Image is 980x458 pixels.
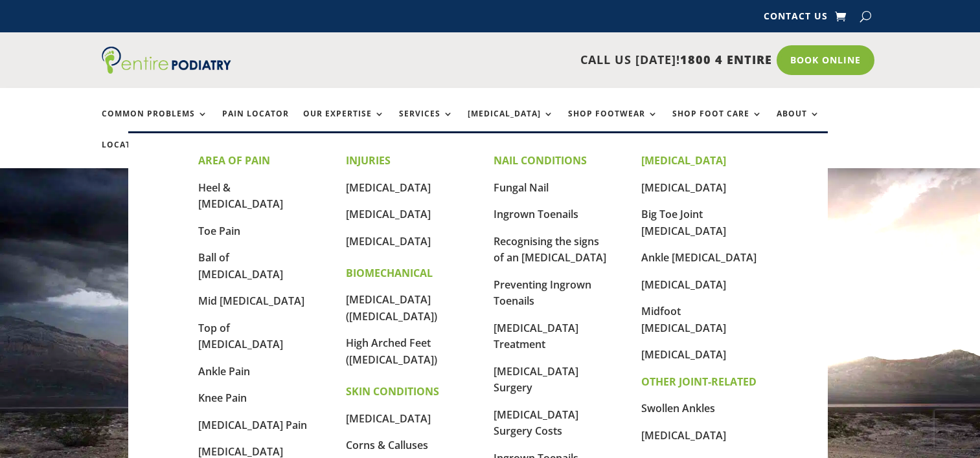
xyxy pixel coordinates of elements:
a: [MEDICAL_DATA] [641,180,726,195]
strong: AREA OF PAIN [198,153,270,168]
a: Fungal Nail [494,180,549,195]
a: About [777,109,820,137]
a: Toe Pain [198,224,240,238]
a: Top of [MEDICAL_DATA] [198,321,283,352]
a: [MEDICAL_DATA] [641,428,726,442]
a: Ankle [MEDICAL_DATA] [641,250,757,265]
strong: BIOMECHANICAL [346,266,433,280]
strong: OTHER JOINT-RELATED [641,375,757,389]
a: [MEDICAL_DATA] Pain [198,418,307,432]
a: Pain Locator [222,109,289,137]
a: Entire Podiatry [102,63,231,76]
a: [MEDICAL_DATA] [641,278,726,292]
strong: SKIN CONDITIONS [346,384,439,398]
strong: INJURIES [346,153,391,168]
span: 1800 4 ENTIRE [680,52,772,67]
a: High Arched Feet ([MEDICAL_DATA]) [346,336,437,367]
strong: [MEDICAL_DATA] [641,153,726,168]
a: Shop Foot Care [672,109,762,137]
img: logo (1) [102,47,231,74]
a: Locations [102,140,166,168]
a: Ingrown Toenails [494,207,578,221]
a: [MEDICAL_DATA] [346,180,431,195]
p: CALL US [DATE]! [281,52,772,69]
a: Ball of [MEDICAL_DATA] [198,250,283,281]
a: Mid [MEDICAL_DATA] [198,294,304,308]
a: Recognising the signs of an [MEDICAL_DATA] [494,234,606,265]
a: [MEDICAL_DATA] [346,207,431,221]
a: [MEDICAL_DATA] [641,347,726,362]
a: Our Expertise [303,109,385,137]
a: [MEDICAL_DATA] [346,411,431,426]
a: Services [399,109,453,137]
a: Knee Pain [198,391,247,405]
a: Heel & [MEDICAL_DATA] [198,180,283,212]
a: [MEDICAL_DATA] Surgery Costs [494,408,578,439]
a: Shop Footwear [568,109,658,137]
a: Midfoot [MEDICAL_DATA] [641,304,726,335]
a: [MEDICAL_DATA] Treatment [494,321,578,352]
a: [MEDICAL_DATA] ([MEDICAL_DATA]) [346,292,437,323]
strong: NAIL CONDITIONS [494,153,587,168]
a: Book Online [777,45,874,75]
a: [MEDICAL_DATA] [346,234,431,248]
a: Common Problems [102,109,208,137]
a: [MEDICAL_DATA] [468,109,554,137]
a: Corns & Calluses [346,438,428,452]
a: Ankle Pain [198,364,250,378]
a: Swollen Ankles [641,401,715,415]
a: Contact Us [764,12,828,26]
a: [MEDICAL_DATA] Surgery [494,364,578,395]
a: Preventing Ingrown Toenails [494,278,591,309]
a: Big Toe Joint [MEDICAL_DATA] [641,207,726,238]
